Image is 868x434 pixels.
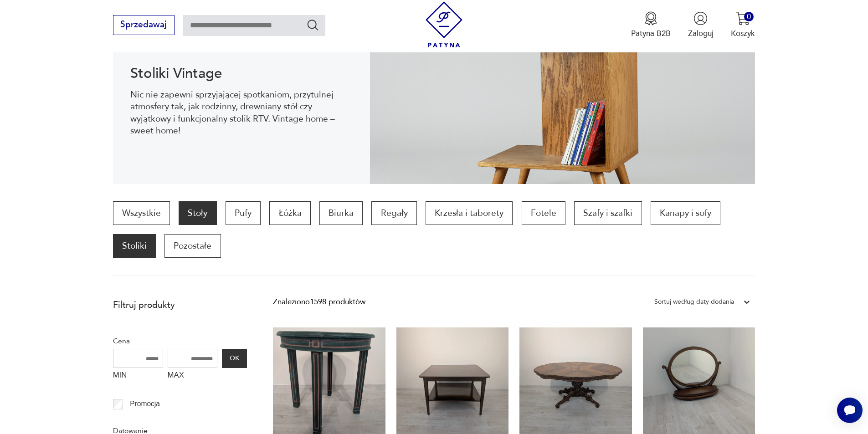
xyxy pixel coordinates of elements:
p: Cena [113,335,247,347]
a: Stoliki [113,234,156,258]
p: Promocja [130,398,160,410]
button: Szukaj [306,18,319,31]
a: Pozostałe [164,234,221,258]
a: Wszystkie [113,201,170,225]
label: MIN [113,368,163,385]
p: Nic nie zapewni sprzyjającej spotkaniom, przytulnej atmosfery tak, jak rodzinny, drewniany stół c... [130,89,352,137]
img: Patyna - sklep z meblami i dekoracjami vintage [421,1,467,47]
h1: Stoliki Vintage [130,67,352,80]
a: Ikona medaluPatyna B2B [631,11,671,39]
a: Stoły [179,201,216,225]
div: 0 [744,12,754,21]
div: Znaleziono 1598 produktów [273,296,365,308]
a: Regały [371,201,416,225]
button: Sprzedawaj [113,15,175,35]
a: Krzesła i taborety [426,201,513,225]
a: Sprzedawaj [113,22,175,29]
a: Kanapy i sofy [651,201,720,225]
img: Ikona koszyka [736,11,750,26]
p: Filtruj produkty [113,299,247,311]
a: Szafy i szafki [574,201,642,225]
a: Fotele [522,201,565,225]
label: MAX [168,368,218,385]
p: Koszyk [731,28,755,39]
img: Ikonka użytkownika [693,11,708,26]
a: Pufy [226,201,261,225]
a: Biurka [319,201,363,225]
a: Łóżka [269,201,310,225]
button: 0Koszyk [731,11,755,39]
div: Sortuj według daty dodania [654,296,734,308]
p: Patyna B2B [631,28,671,39]
img: Ikona medalu [644,11,658,26]
img: 2a258ee3f1fcb5f90a95e384ca329760.jpg [370,20,755,184]
button: OK [222,349,247,368]
button: Zaloguj [688,11,714,39]
iframe: Smartsupp widget button [837,398,863,423]
button: Patyna B2B [631,11,671,39]
p: Zaloguj [688,28,714,39]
